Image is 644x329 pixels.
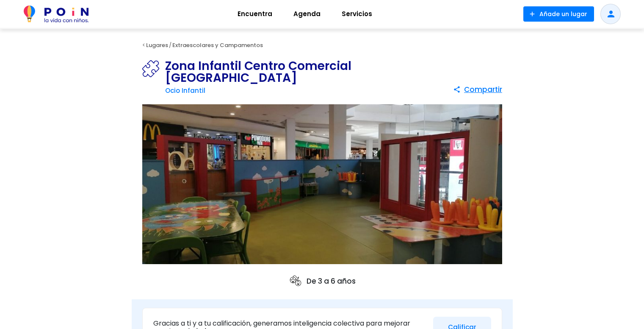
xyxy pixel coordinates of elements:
[165,86,205,95] a: Ocio Infantil
[289,274,356,288] p: De 3 a 6 años
[146,41,168,49] a: Lugares
[132,39,513,52] div: < /
[234,7,276,21] span: Encuentra
[142,60,165,77] img: Ocio Infantil
[283,4,331,24] a: Agenda
[227,4,283,24] a: Encuentra
[172,41,263,49] a: Extraescolares y Campamentos
[289,274,302,288] img: ages icon
[142,104,502,265] img: Zona Infantil Centro Comercial La Vaguada
[453,82,502,97] button: Compartir
[24,6,88,22] img: POiN
[165,60,453,84] h1: Zona Infantil Centro Comercial [GEOGRAPHIC_DATA]
[290,7,324,21] span: Agenda
[331,4,383,24] a: Servicios
[523,6,594,22] button: Añade un lugar
[338,7,376,21] span: Servicios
